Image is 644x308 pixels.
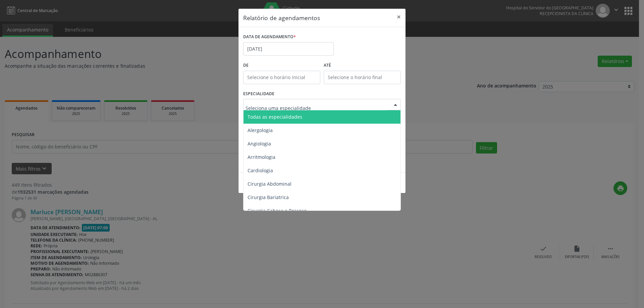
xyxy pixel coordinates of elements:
[243,32,296,42] label: DATA DE AGENDAMENTO
[324,60,401,71] label: ATÉ
[243,13,320,22] h5: Relatório de agendamentos
[248,181,291,187] span: Cirurgia Abdominal
[243,71,320,84] input: Selecione o horário inicial
[248,127,273,133] span: Alergologia
[248,140,271,147] span: Angiologia
[243,89,274,99] label: ESPECIALIDADE
[248,207,307,214] span: Cirurgia Cabeça e Pescoço
[248,194,289,200] span: Cirurgia Bariatrica
[324,71,401,84] input: Selecione o horário final
[248,114,302,120] span: Todas as especialidades
[243,42,334,56] input: Selecione uma data ou intervalo
[248,154,275,160] span: Arritmologia
[243,60,320,71] label: De
[246,101,387,115] input: Seleciona uma especialidade
[392,9,406,25] button: Close
[248,167,273,174] span: Cardiologia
